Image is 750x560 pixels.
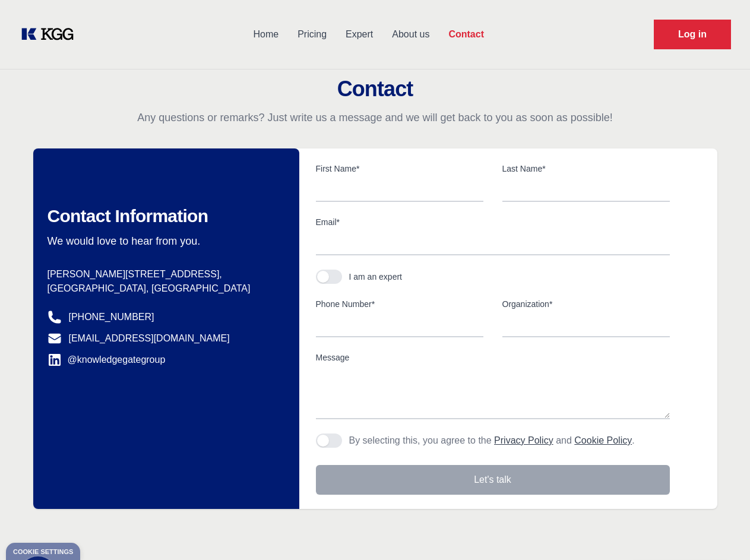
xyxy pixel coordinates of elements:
[13,549,73,555] div: Cookie settings
[316,352,670,363] label: Message
[316,465,670,495] button: Let's talk
[48,205,280,227] h2: Contact Information
[19,25,83,44] a: KOL Knowledge Platform: Talk to Key External Experts (KEE)
[316,163,483,175] label: First Name*
[14,77,736,101] h2: Contact
[502,163,670,175] label: Last Name*
[691,503,750,560] iframe: Chat Widget
[48,281,280,296] p: [GEOGRAPHIC_DATA], [GEOGRAPHIC_DATA]
[316,298,483,310] label: Phone Number*
[316,216,670,228] label: Email*
[349,271,403,283] div: I am an expert
[574,435,632,445] a: Cookie Policy
[336,19,382,50] a: Expert
[494,435,553,445] a: Privacy Policy
[502,298,670,310] label: Organization*
[14,110,736,125] p: Any questions or remarks? Just write us a message and we will get back to you as soon as possible!
[288,19,336,50] a: Pricing
[243,19,288,50] a: Home
[439,19,493,50] a: Contact
[654,20,731,49] a: Request Demo
[48,234,280,248] p: We would love to hear from you.
[48,353,166,367] a: @knowledgegategroup
[349,434,635,448] p: By selecting this, you agree to the and .
[69,310,154,324] a: [PHONE_NUMBER]
[382,19,439,50] a: About us
[48,267,280,281] p: [PERSON_NAME][STREET_ADDRESS],
[69,331,230,346] a: [EMAIL_ADDRESS][DOMAIN_NAME]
